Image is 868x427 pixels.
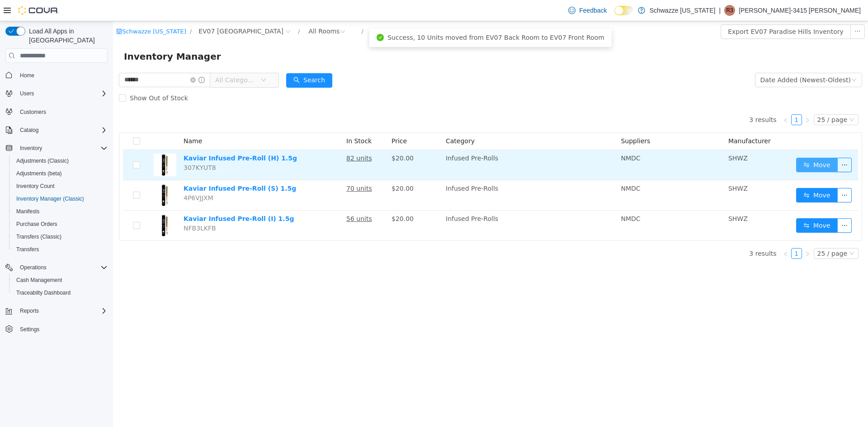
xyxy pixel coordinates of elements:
span: Name [71,116,89,123]
span: Inventory [16,143,108,154]
span: SHWZ [615,133,635,141]
span: NMDC [508,194,527,201]
span: Feedback [579,6,607,15]
span: Price [278,116,294,123]
a: Home [16,70,38,81]
span: Transfers (Classic) [16,233,61,240]
span: Transfers [16,246,39,253]
button: Customers [2,105,111,118]
span: $20.00 [278,164,301,171]
img: Kaviar Infused Pre-Roll (I) 1.5g hero shot [41,193,63,216]
span: Purchase Orders [13,219,108,230]
a: Traceabilty Dashboard [13,287,74,298]
li: Previous Page [667,227,678,238]
span: Reports [20,307,39,314]
span: NMDC [508,164,527,171]
img: Cova [18,6,59,15]
button: Catalog [2,124,111,136]
i: icon: right [692,96,697,102]
button: icon: swapMove [683,167,725,181]
td: Infused Pre-Rolls [329,129,504,159]
span: Manifests [13,206,108,217]
li: 1 [678,93,689,104]
button: icon: swapMove [683,136,725,151]
td: Infused Pre-Rolls [329,189,504,219]
span: Traceabilty Dashboard [13,287,108,298]
button: icon: swapMove [683,197,725,211]
button: icon: ellipsis [724,167,739,181]
button: Inventory Count [9,180,111,192]
button: Catalog [16,125,42,136]
a: Inventory Manager (Classic) [13,193,88,204]
a: Purchase Orders [13,219,61,230]
span: $20.00 [278,133,301,141]
button: Home [2,68,111,81]
button: icon: searchSearch [173,52,219,66]
nav: Complex example [5,65,108,359]
button: Inventory [2,142,111,155]
span: Inventory [20,145,42,152]
li: Previous Page [667,93,678,104]
li: 3 results [636,227,663,238]
span: Settings [20,326,39,333]
span: Adjustments (beta) [13,168,108,179]
span: Suppliers [508,116,537,123]
i: icon: right [692,230,697,235]
a: Cash Management [13,275,66,286]
span: Users [16,88,108,99]
span: Operations [20,264,47,271]
span: Adjustments (Classic) [16,157,69,164]
u: 56 units [233,194,259,201]
a: Kaviar Infused Pre-Roll (I) 1.5g [71,194,181,201]
span: 4P6VJJXM [71,173,100,180]
span: Show Out of Stock [13,73,79,80]
button: Manifests [9,205,111,218]
a: Adjustments (Classic) [13,155,72,166]
a: Feedback [565,1,610,19]
button: icon: ellipsis [724,197,739,211]
span: SHWZ [615,164,635,171]
span: Manifests [16,208,39,215]
span: NFB3LKFB [71,203,103,211]
button: Reports [16,305,42,316]
i: icon: down [148,56,153,62]
span: Purchase Orders [16,221,57,228]
u: 70 units [233,164,259,171]
span: Users [20,90,34,97]
li: Next Page [689,93,700,104]
span: Home [16,69,108,80]
span: Operations [16,262,108,273]
span: Transfers (Classic) [13,231,108,242]
a: Adjustments (beta) [13,168,66,179]
li: 1 [678,227,689,238]
img: Kaviar Infused Pre-Roll (S) 1.5g hero shot [41,163,63,185]
button: Cash Management [9,274,111,286]
a: Transfers (Classic) [13,231,65,242]
button: Adjustments (beta) [9,167,111,180]
span: Customers [16,106,108,117]
u: 82 units [233,133,259,141]
span: Inventory Count [13,181,108,192]
button: Operations [16,262,50,273]
span: Adjustments (Classic) [13,155,108,166]
span: / [185,7,187,14]
i: icon: left [670,230,675,235]
span: Settings [16,324,108,335]
span: Inventory Manager [11,28,113,42]
button: Inventory Manager (Classic) [9,192,111,205]
button: icon: ellipsis [737,3,752,18]
button: Transfers [9,243,111,256]
p: [PERSON_NAME]-3415 [PERSON_NAME] [739,5,861,16]
div: 25 / page [704,227,734,237]
i: icon: down [738,56,744,62]
span: $20.00 [278,194,301,201]
span: / [77,7,79,14]
li: Next Page [689,227,700,238]
button: Users [2,87,111,100]
button: Purchase Orders [9,218,111,230]
button: icon: ellipsis [724,136,739,151]
button: Export EV07 Paradise Hills Inventory [608,3,738,18]
a: Inventory Count [13,181,58,192]
span: Success, 10 Units moved from EV07 Back Room to EV07 Front Room [274,13,491,20]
